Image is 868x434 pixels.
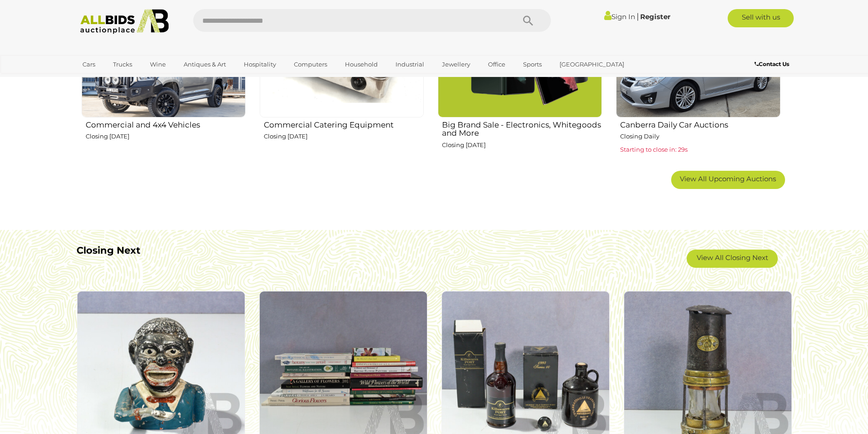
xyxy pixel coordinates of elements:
a: Computers [288,57,333,72]
a: Antiques & Art [178,57,232,72]
span: Starting to close in: 29s [620,146,688,153]
h2: Commercial Catering Equipment [264,118,424,129]
a: Jewellery [436,57,476,72]
p: Closing [DATE] [442,140,602,150]
b: Closing Next [77,245,140,256]
p: Closing Daily [620,131,780,142]
a: Sports [517,57,548,72]
img: Allbids.com.au [75,9,174,34]
button: Search [505,9,551,32]
a: Hospitality [238,57,282,72]
h2: Commercial and 4x4 Vehicles [86,118,246,129]
a: Contact Us [755,59,791,69]
span: View All Upcoming Auctions [680,174,776,183]
a: Register [640,12,670,21]
a: Industrial [390,57,430,72]
a: View All Closing Next [687,250,778,268]
a: [GEOGRAPHIC_DATA] [554,57,630,72]
b: Contact Us [755,61,789,67]
p: Closing [DATE] [264,131,424,142]
a: Household [339,57,384,72]
a: Sign In [604,12,635,21]
h2: Big Brand Sale - Electronics, Whitegoods and More [442,118,602,138]
a: Trucks [107,57,138,72]
a: Wine [144,57,172,72]
a: Office [482,57,511,72]
p: Closing [DATE] [86,131,246,142]
a: Sell with us [728,9,794,27]
a: Cars [77,57,101,72]
span: | [637,11,639,21]
h2: Canberra Daily Car Auctions [620,118,780,129]
a: View All Upcoming Auctions [671,171,785,189]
